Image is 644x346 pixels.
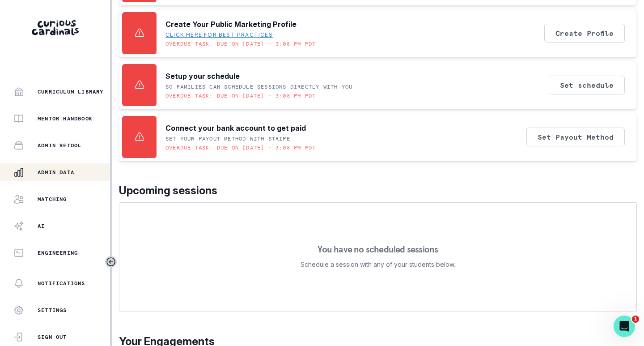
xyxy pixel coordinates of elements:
p: SO FAMILIES CAN SCHEDULE SESSIONS DIRECTLY WITH YOU [165,83,352,90]
p: Setup your schedule [165,71,240,81]
p: Overdue task: Due on [DATE] • 3:08 PM PDT [165,144,316,151]
p: Create Your Public Marketing Profile [165,19,297,30]
p: Curriculum Library [38,88,104,95]
p: Overdue task: Due on [DATE] • 3:08 PM PDT [165,92,316,99]
p: Notifications [38,280,85,287]
p: Matching [38,196,67,203]
button: Create Profile [544,24,625,43]
p: Upcoming sessions [119,183,637,199]
p: Settings [38,307,67,314]
button: Toggle sidebar [105,256,117,268]
p: Admin Retool [38,142,81,149]
p: Connect your bank account to get paid [165,123,306,133]
img: Curious Cardinals Logo [32,20,79,35]
p: AI [38,222,45,230]
p: Mentor Handbook [38,115,93,122]
p: Schedule a session with any of your students below. [301,259,455,270]
button: Set Payout Method [526,128,625,146]
a: Click here for best practices [165,31,273,38]
span: 1 [632,316,639,323]
p: Engineering [38,249,78,256]
button: Set schedule [549,76,625,94]
p: Sign Out [38,333,67,341]
p: Overdue task: Due on [DATE] • 3:08 PM PDT [165,40,316,47]
p: Set your payout method with Stripe [165,135,290,142]
p: You have no scheduled sessions [318,245,438,254]
p: Admin Data [38,169,74,176]
iframe: Intercom live chat [614,316,635,337]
